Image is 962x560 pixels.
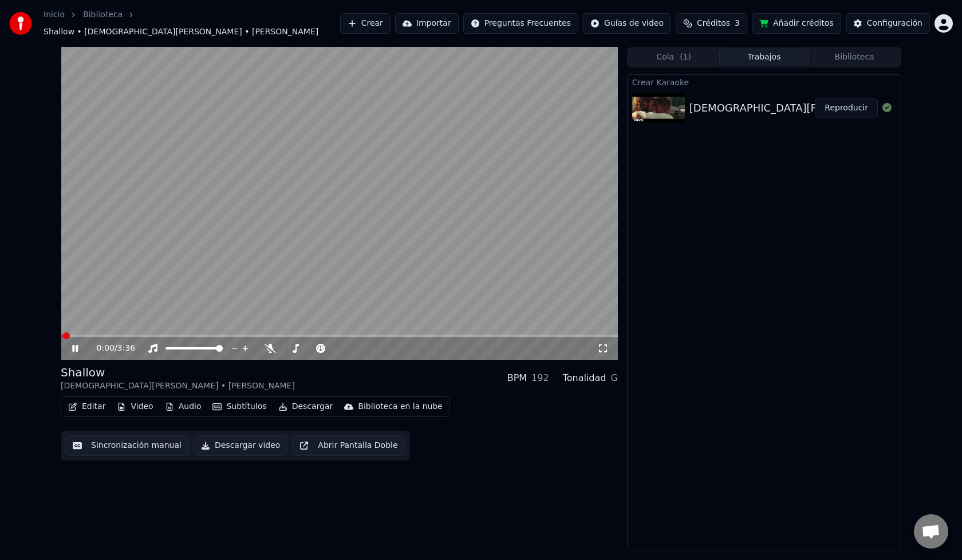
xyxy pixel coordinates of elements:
span: 0:00 [97,343,115,354]
nav: breadcrumb [44,9,340,38]
span: ( 1 ) [680,51,691,63]
button: Audio [160,399,206,415]
button: Trabajos [719,49,810,65]
a: Chat abierto [914,514,948,549]
div: [DEMOGRAPHIC_DATA][PERSON_NAME] • [PERSON_NAME] [61,380,295,392]
a: Inicio [44,9,65,21]
span: 3:36 [117,343,135,354]
button: Créditos3 [676,13,747,34]
div: Biblioteca en la nube [358,401,443,412]
div: Crear Karaoke [628,75,901,89]
button: Video [112,399,157,415]
div: Configuración [867,18,922,29]
div: BPM [507,371,527,385]
button: Descargar [274,399,338,415]
button: Descargar video [194,435,287,456]
div: Tonalidad [563,371,606,385]
button: Subtítulos [208,399,271,415]
span: 3 [735,18,740,29]
div: 192 [531,371,549,385]
button: Importar [395,13,459,34]
div: Shallow [61,364,295,380]
button: Biblioteca [809,49,900,65]
span: Shallow • [DEMOGRAPHIC_DATA][PERSON_NAME] • [PERSON_NAME] [44,26,318,38]
button: Guías de video [583,13,671,34]
button: Reproducir [815,98,878,118]
button: Sincronización manual [65,435,189,456]
span: Créditos [697,18,730,29]
button: Crear [340,13,391,34]
button: Añadir créditos [752,13,841,34]
button: Preguntas Frecuentes [463,13,578,34]
div: G [610,371,617,385]
button: Abrir Pantalla Doble [292,435,405,456]
div: / [97,343,124,354]
a: Biblioteca [83,9,123,21]
button: Cola [629,49,719,65]
button: Editar [64,399,110,415]
img: youka [9,12,32,35]
button: Configuración [846,13,930,34]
